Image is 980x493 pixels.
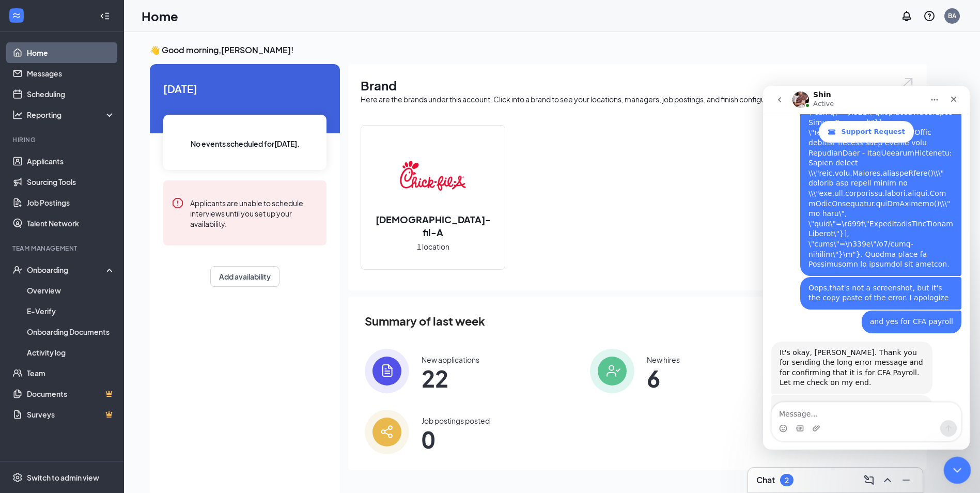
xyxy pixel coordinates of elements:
div: Shin says… [8,310,198,468]
a: E-Verify [27,301,115,321]
a: Onboarding Documents [27,321,115,342]
button: Gif picker [33,338,41,347]
div: Onboarding [27,265,106,275]
span: [DATE] [163,81,326,97]
span: 0 [422,430,490,449]
img: icon [365,349,409,393]
a: Applicants [27,151,115,172]
div: BA [948,11,956,20]
div: New applications [422,355,479,365]
button: ChevronUp [879,472,896,488]
span: 6 [647,369,680,388]
button: ComposeMessage [861,472,877,488]
img: open.6027fd2a22e1237b5b06.svg [901,76,914,88]
h3: Chat [756,474,775,486]
svg: QuestionInfo [923,10,936,22]
svg: Notifications [900,10,913,22]
a: Overview [27,280,115,301]
svg: UserCheck [12,265,23,275]
span: No events scheduled for [DATE] . [191,138,300,149]
button: Emoji picker [16,338,24,347]
div: Hi [PERSON_NAME], upon checking, [PERSON_NAME]'s CFA Payroll task is already complete. [8,310,169,445]
a: Activity log [27,342,115,363]
div: Applicants are unable to schedule interviews until you set up your availability. [190,197,318,229]
svg: Collapse [100,11,110,21]
img: icon [590,349,634,393]
svg: Analysis [12,110,23,120]
a: Talent Network [27,213,115,234]
div: Reporting [27,110,116,120]
img: Chick-fil-A [400,143,466,209]
span: Summary of last week [365,312,485,330]
a: Team [27,363,115,383]
h3: 👋 Good morning, [PERSON_NAME] ! [150,44,927,56]
div: New hires [647,355,680,365]
iframe: Intercom live chat [763,86,970,450]
h1: Brand [361,76,914,94]
h2: [DEMOGRAPHIC_DATA]-fil-A [361,213,505,239]
button: Send a message… [177,334,194,351]
div: 2 [785,476,789,485]
a: SurveysCrown [27,404,115,425]
svg: ComposeMessage [863,474,875,486]
a: Sourcing Tools [27,172,115,192]
div: Job postings posted [422,415,490,426]
div: Hi [PERSON_NAME], upon checking, [PERSON_NAME]'s CFA Payroll task is already complete. [17,316,161,346]
a: Job Postings [27,192,115,213]
img: icon [365,410,409,454]
button: Add availability [210,266,279,287]
h1: Home [142,7,178,25]
div: Switch to admin view [27,472,99,483]
svg: ChevronUp [881,474,894,486]
svg: Minimize [900,474,912,486]
svg: Settings [12,472,23,483]
div: Hiring [12,135,113,144]
a: Home [27,42,115,63]
button: Upload attachment [49,338,57,347]
a: DocumentsCrown [27,383,115,404]
div: Here are the brands under this account. Click into a brand to see your locations, managers, job p... [361,94,914,104]
a: Messages [27,63,115,84]
span: 22 [422,369,479,388]
svg: WorkstreamLogo [11,10,22,21]
a: Scheduling [27,84,115,104]
textarea: Message… [9,317,198,334]
span: 1 location [417,241,449,252]
button: Minimize [898,472,914,488]
div: Team Management [12,244,113,253]
svg: Error [172,197,184,209]
iframe: Intercom live chat [944,457,971,484]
